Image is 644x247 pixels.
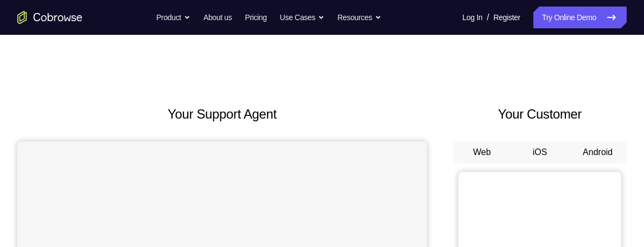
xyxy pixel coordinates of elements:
[17,11,82,24] a: Go to the home page
[337,7,381,28] button: Resources
[245,7,266,28] a: Pricing
[203,7,232,28] a: About us
[17,104,427,124] h2: Your Support Agent
[280,7,324,28] button: Use Cases
[569,141,627,163] button: Android
[487,11,489,24] span: /
[511,141,569,163] button: iOS
[453,104,627,124] h2: Your Customer
[156,7,190,28] button: Product
[494,7,520,28] a: Register
[462,7,482,28] a: Log In
[453,141,511,163] button: Web
[533,7,627,28] a: Try Online Demo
